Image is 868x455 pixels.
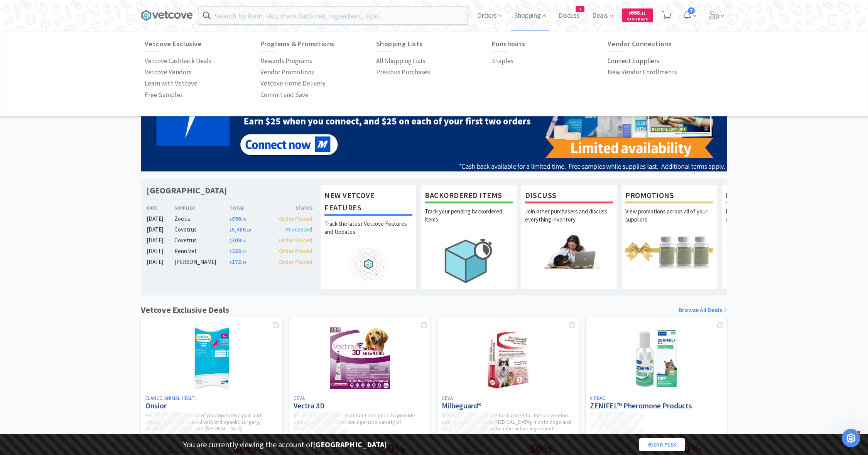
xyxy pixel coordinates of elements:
[183,438,387,451] p: You are currently viewing the account of
[174,257,230,267] div: [PERSON_NAME]
[260,90,309,100] p: Commit and Save
[625,207,713,234] p: View promotions across all of your suppliers
[260,55,312,67] a: Rewards Programs
[525,189,613,203] h1: Discuss
[639,438,685,451] a: End Peek
[425,234,513,287] img: hero_backorders.png
[230,204,271,212] div: Total
[425,207,513,234] p: Track your pending backordered items
[425,189,513,203] h1: Backordered Items
[147,214,312,223] a: [DATE]Zoetis$896.40Order Placed
[625,189,713,203] h1: Promotions
[174,236,230,245] div: Covetrus
[313,440,387,449] strong: [GEOGRAPHIC_DATA]
[525,234,613,269] img: hero_discuss.png
[147,236,312,245] a: [DATE]Covetrus$309.00Order Placed
[230,260,232,265] span: $
[324,247,412,282] img: hero_feature_roadmap.png
[174,247,230,256] div: Penn Vet
[145,78,198,89] p: Learn with Vetcove
[420,185,517,290] a: Backordered ItemsTrack your pending backordered items
[726,234,814,269] img: hero_samples.png
[230,238,232,243] span: $
[608,67,677,77] p: New Vendor Enrollments
[324,220,412,247] p: Track the latest Vetcove Features and Updates
[625,234,713,269] img: hero_promotions.png
[555,12,583,19] a: Discuss2
[320,185,417,290] a: New Vetcove FeaturesTrack the latest Vetcove Features and Updates
[147,247,174,256] div: [DATE]
[376,55,426,67] a: All Shopping Lists
[279,258,312,265] span: Order Placed
[376,67,430,78] a: Previous Purchases
[147,257,312,267] a: [DATE][PERSON_NAME]$172.68Order Placed
[640,11,646,16] span: . 11
[241,260,246,265] span: . 68
[271,204,312,212] div: Status
[145,89,183,101] a: Free Samples
[260,67,314,77] p: Vendor Promotions
[608,40,723,48] h6: Vendor Connections
[621,185,718,290] a: PromotionsView promotions across all of your suppliers
[147,257,174,267] div: [DATE]
[147,214,174,223] div: [DATE]
[147,247,312,256] a: [DATE]Penn Vet$238.24Order Placed
[525,207,613,234] p: Join other purchasers and discuss everything inventory
[726,189,814,203] h1: Free Samples
[147,204,174,212] div: Date
[147,236,174,245] div: [DATE]
[230,215,246,222] span: 896
[521,185,617,290] a: DiscussJoin other purchasers and discuss everything inventory
[260,89,309,101] a: Commit and Save
[629,9,646,16] span: 668
[324,189,412,216] h1: New Vetcove Features
[174,225,230,234] div: Covetrus
[629,11,631,16] span: $
[145,40,260,48] h6: Vetcove Exclusive
[147,185,227,196] h1: [GEOGRAPHIC_DATA]
[622,5,653,26] a: $668.11Cash Back
[721,185,818,290] a: Free SamplesRequest free samples on the newest veterinary products
[241,238,246,243] span: . 00
[608,55,659,67] a: Connect Suppliers
[376,40,492,48] h6: Shopping Lists
[279,215,312,222] span: Order Placed
[230,226,251,233] span: 5,486
[141,303,229,317] h1: Vetcove Exclusive Deals
[726,207,814,234] p: Request free samples on the newest veterinary products
[174,214,230,223] div: Zoetis
[260,78,326,89] a: Vetcove Home Delivery
[230,237,246,244] span: 309
[492,40,608,48] h6: Punchouts
[199,7,468,24] input: Search by item, sku, manufacturer, ingredient, size...
[688,7,695,14] span: 2
[145,67,191,78] a: Vetcove Vendors
[230,258,246,265] span: 172
[145,90,183,100] p: Free Samples
[279,247,312,255] span: Order Placed
[145,55,211,67] a: Vetcove Cashback Deals
[842,429,860,447] iframe: Intercom live chat
[576,7,584,12] span: 2
[174,204,230,212] div: Supplier
[230,228,232,233] span: $
[241,217,246,222] span: . 40
[230,249,232,254] span: $
[230,247,246,255] span: 238
[147,225,174,234] div: [DATE]
[492,55,513,67] a: Staples
[246,228,251,233] span: . 10
[147,225,312,234] a: [DATE]Covetrus$5,486.10Processed
[241,249,246,254] span: . 24
[260,40,376,48] h6: Programs & Promotions
[679,305,727,315] a: Browse All Deals
[627,17,648,22] span: Cash Back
